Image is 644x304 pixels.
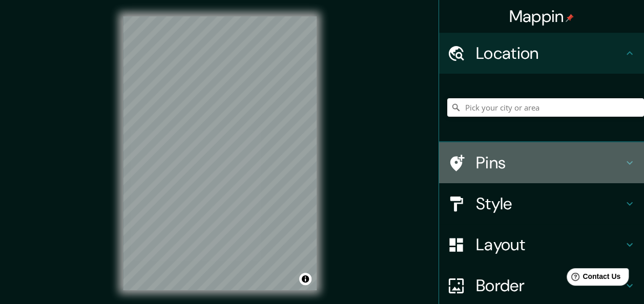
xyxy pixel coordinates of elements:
div: Layout [439,224,644,265]
h4: Mappin [509,6,574,27]
div: Style [439,183,644,224]
button: Toggle attribution [299,273,311,285]
iframe: Help widget launcher [553,264,633,293]
h4: Border [476,275,624,296]
img: pin-icon.png [566,14,574,22]
h4: Pins [476,153,624,173]
div: Location [439,33,644,74]
h4: Location [476,43,624,63]
canvas: Map [123,16,317,290]
input: Pick your city or area [447,98,644,117]
div: Pins [439,142,644,183]
h4: Style [476,193,624,214]
h4: Layout [476,234,624,255]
